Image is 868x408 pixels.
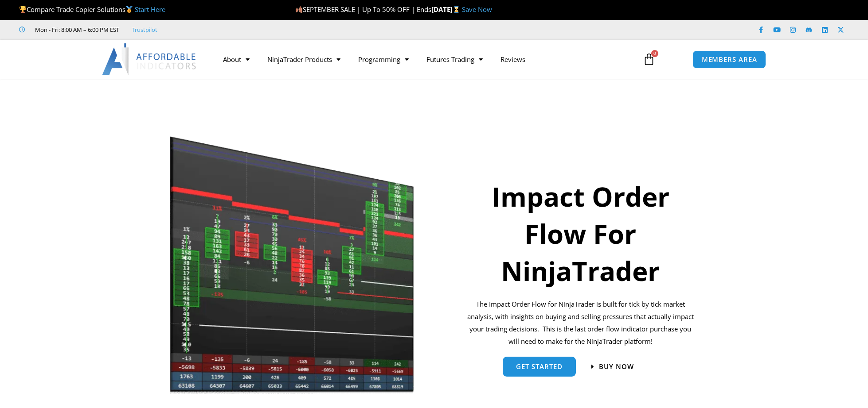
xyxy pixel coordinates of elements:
a: Programming [349,49,418,69]
img: ⌛ [453,6,460,13]
a: Save Now [462,5,492,14]
p: The Impact Order Flow for NinjaTrader is built for tick by tick market analysis, with insights on... [465,298,696,347]
a: Trustpilot [132,24,157,35]
a: Start Here [135,5,165,14]
img: 🏆 [20,6,26,13]
span: Compare Trade Copier Solutions [19,5,165,14]
a: get started [503,357,576,377]
a: NinjaTrader Products [258,49,349,69]
a: MEMBERS AREA [692,50,766,69]
span: MEMBERS AREA [702,56,757,63]
img: 🍂 [296,6,302,13]
a: Futures Trading [418,49,492,69]
span: Mon - Fri: 8:00 AM – 6:00 PM EST [33,24,119,35]
span: get started [516,363,563,370]
a: Reviews [492,49,534,69]
strong: [DATE] [431,5,462,14]
img: LogoAI | Affordable Indicators – NinjaTrader [102,43,197,75]
h1: Impact Order Flow For NinjaTrader [465,178,696,289]
a: Buy now [591,363,634,370]
span: 0 [651,50,658,57]
a: About [214,49,258,69]
span: SEPTEMBER SALE | Up To 50% OFF | Ends [295,5,431,14]
img: Orderflow | Affordable Indicators – NinjaTrader [169,134,415,396]
span: Buy now [599,363,634,370]
nav: Menu [214,49,633,69]
a: 0 [629,46,669,72]
img: 🥇 [126,6,133,13]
